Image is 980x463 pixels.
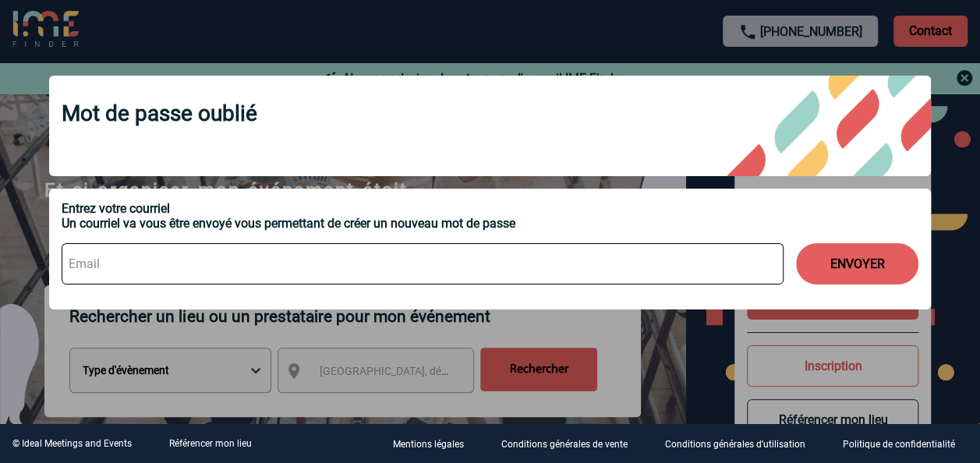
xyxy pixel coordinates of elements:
[380,436,489,451] a: Mentions légales
[49,76,931,176] div: Mot de passe oublié
[501,440,628,451] p: Conditions générales de vente
[665,440,805,451] p: Conditions générales d'utilisation
[489,436,653,451] a: Conditions générales de vente
[12,438,132,449] div: © Ideal Meetings and Events
[830,436,980,451] a: Politique de confidentialité
[843,440,955,451] p: Politique de confidentialité
[796,243,918,285] button: ENVOYER
[393,440,464,451] p: Mentions légales
[62,201,918,231] div: Entrez votre courriel Un courriel va vous être envoyé vous permettant de créer un nouveau mot de ...
[653,436,830,451] a: Conditions générales d'utilisation
[169,438,252,449] a: Référencer mon lieu
[62,243,784,285] input: Email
